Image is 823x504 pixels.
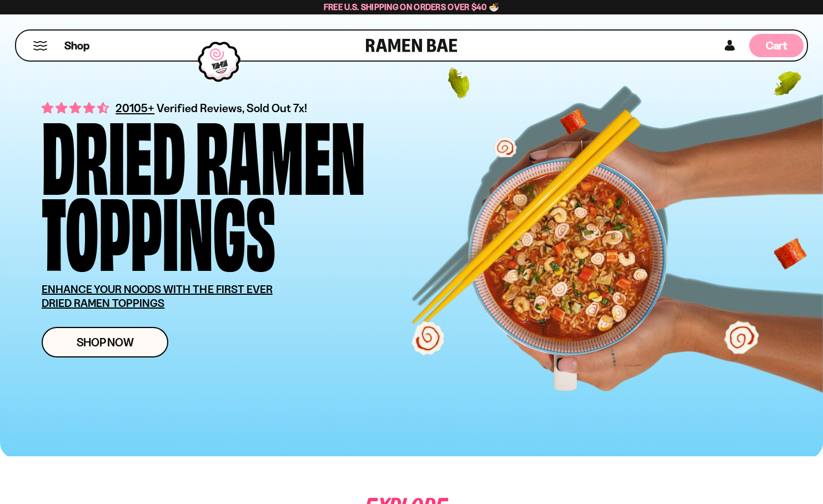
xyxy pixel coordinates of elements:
[42,114,185,190] div: Dried
[42,190,275,266] div: Toppings
[64,38,89,53] span: Shop
[749,31,804,61] a: Cart
[33,41,48,51] button: Mobile Menu Trigger
[42,327,168,357] a: Shop Now
[766,39,787,52] span: Cart
[64,34,89,57] a: Shop
[195,114,365,190] div: Ramen
[77,336,134,348] span: Shop Now
[42,283,273,310] u: ENHANCE YOUR NOODS WITH THE FIRST EVER DRIED RAMEN TOPPINGS
[324,2,500,12] span: Free U.S. Shipping on Orders over $40 🍜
